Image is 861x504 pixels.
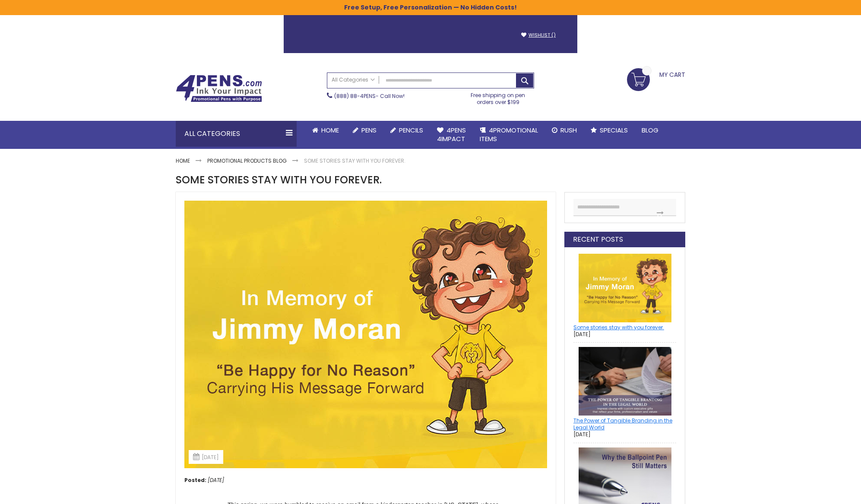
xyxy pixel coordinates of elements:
a: All Categories [327,73,379,87]
iframe: Reseñas de Clientes en Google [790,481,861,504]
a: Rush [545,121,584,140]
a: Specials [584,121,635,140]
span: Pencils [399,126,423,135]
strong: Some stories stay with you forever. [304,157,405,164]
a: Wishlist [521,32,556,38]
div: All Categories [176,121,297,147]
img: 4Pens Custom Pens and Promotional Products [176,75,262,102]
img: The Power of Tangible Branding in the Legal World [573,347,676,416]
span: 4Pens 4impact [437,126,466,143]
a: Some stories stay with you forever. [573,324,664,331]
a: Blog [635,121,665,140]
span: Pens [361,126,377,135]
span: Posted: [184,476,206,484]
a: (888) 88-4PENS [334,92,376,100]
span: [DATE] [573,431,591,438]
a: Promotional Products Blog [207,157,287,164]
span: - Call Now! [334,92,405,100]
span: Some stories stay with you forever. [176,173,382,187]
span: [DATE] [208,476,224,484]
img: Some stories stay with you forever. [573,254,676,322]
span: 4PROMOTIONAL ITEMS [480,126,538,143]
div: Free shipping on pen orders over $199 [462,88,535,106]
span: Rush [560,126,577,135]
span: Blog [642,126,658,135]
span: Specials [600,126,628,135]
span: Home [321,126,339,135]
strong: Recent Posts [573,235,623,244]
a: Home [305,121,346,140]
div: [DATE] [189,450,223,464]
span: [DATE] [573,331,591,338]
a: Pens [346,121,383,140]
img: 4_Blog_August_4Pens_Jimmy_Moran.jpg [184,201,547,468]
a: Pencils [383,121,430,140]
a: The Power of Tangible Branding in the Legal World [573,417,672,431]
a: 4Pens4impact [430,121,473,149]
a: 4PROMOTIONALITEMS [473,121,545,149]
a: Home [176,157,190,164]
span: All Categories [332,76,375,83]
